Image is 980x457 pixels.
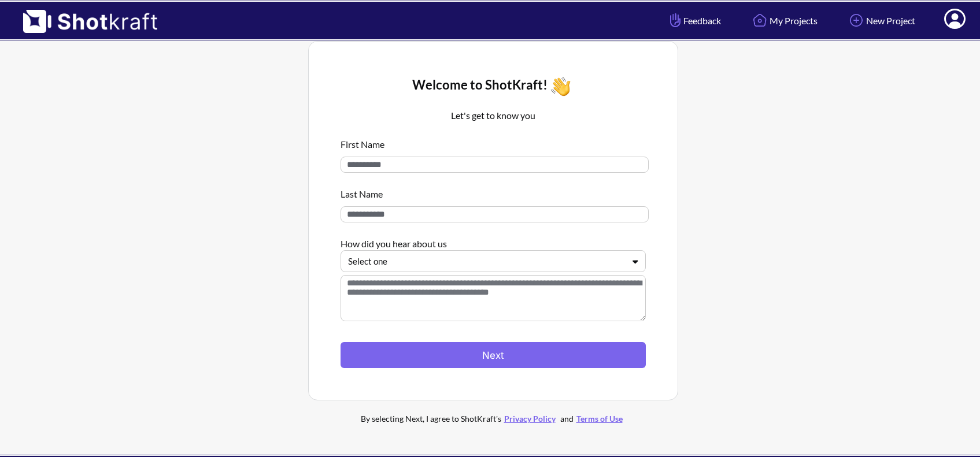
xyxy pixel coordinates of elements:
div: By selecting Next, I agree to ShotKraft's and [337,412,649,425]
a: New Project [838,5,924,36]
p: Let's get to know you [341,109,646,122]
img: Add Icon [846,10,866,30]
div: How did you hear about us [341,231,646,250]
img: Home Icon [750,10,770,30]
div: Welcome to ShotKraft! [341,73,646,99]
img: Hand Icon [667,10,683,30]
div: First Name [341,132,646,151]
a: My Projects [741,5,826,36]
span: Feedback [667,14,721,27]
div: Last Name [341,181,646,200]
a: Privacy Policy [501,414,559,423]
a: Terms of Use [574,414,626,423]
img: Wave Icon [548,73,574,99]
button: Next [341,342,646,368]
